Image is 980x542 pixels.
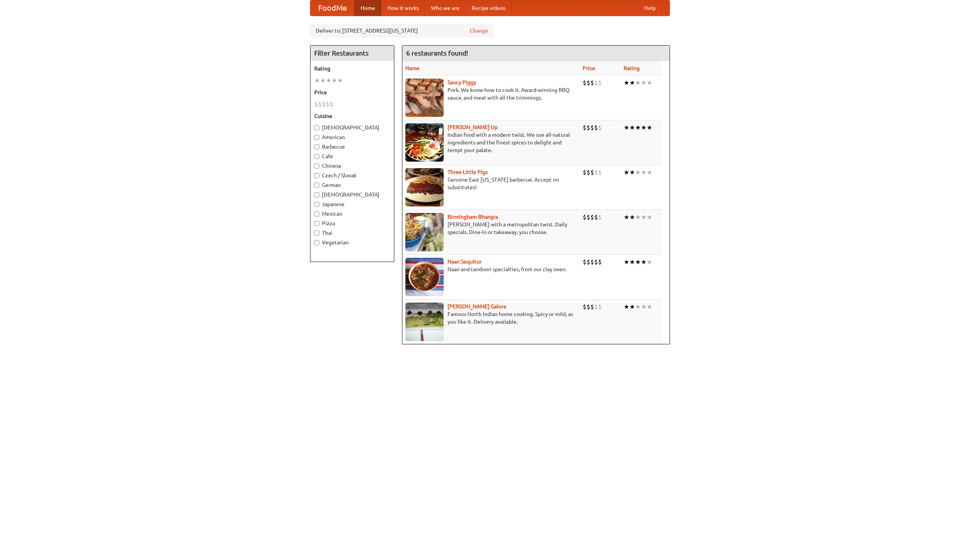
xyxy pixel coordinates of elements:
[310,0,354,16] a: FoodMe
[314,231,319,236] input: Thai
[448,169,488,175] a: Three Little Pigs
[647,79,652,87] li: ★
[448,303,506,309] a: [PERSON_NAME] Galore
[405,168,444,206] img: littlepigs.jpg
[586,213,590,221] li: $
[586,123,590,132] li: $
[405,123,444,162] img: curryup.jpg
[314,162,390,170] label: Chinese
[594,258,598,266] li: $
[314,181,390,189] label: German
[314,202,319,207] input: Japanese
[381,0,425,16] a: How it works
[629,123,635,132] li: ★
[629,168,635,177] li: ★
[624,123,629,132] li: ★
[590,213,594,221] li: $
[641,258,647,266] li: ★
[314,152,390,160] label: Cafe
[314,76,320,85] li: ★
[314,154,319,159] input: Cafe
[314,210,390,218] label: Mexican
[590,303,594,311] li: $
[583,123,586,132] li: $
[314,135,319,140] input: American
[314,124,390,131] label: [DEMOGRAPHIC_DATA]
[332,76,337,85] li: ★
[405,131,577,154] p: Indian food with a modern twist. We use all-natural ingredients and the finest spices to delight ...
[405,258,444,296] img: naansequitur.jpg
[641,303,647,311] li: ★
[624,258,629,266] li: ★
[405,310,577,326] p: Famous North Indian home cooking. Spicy or mild, as you like it. Delivery available.
[583,168,586,177] li: $
[647,123,652,132] li: ★
[314,164,319,169] input: Chinese
[629,79,635,87] li: ★
[594,168,598,177] li: $
[635,213,641,221] li: ★
[405,176,577,191] p: Genuine East [US_STATE] barbecue. Accept no substitutes!
[448,259,482,265] a: Naan Sequitur
[647,168,652,177] li: ★
[641,123,647,132] li: ★
[326,100,330,108] li: $
[314,200,390,208] label: Japanese
[586,79,590,87] li: $
[583,79,586,87] li: $
[354,0,381,16] a: Home
[598,79,602,87] li: $
[448,124,498,130] a: [PERSON_NAME] Up
[594,213,598,221] li: $
[583,213,586,221] li: $
[598,213,602,221] li: $
[405,221,577,236] p: [PERSON_NAME] with a metropolitan twist. Daily specials. Dine-in or takeaway, you choose.
[448,214,498,220] b: Birmingham Bhangra
[590,258,594,266] li: $
[314,229,390,237] label: Thai
[314,133,390,141] label: American
[322,100,326,108] li: $
[583,65,595,71] a: Price
[629,213,635,221] li: ★
[405,265,577,273] p: Naan and tandoori specialties, from our clay oven.
[598,258,602,266] li: $
[425,0,465,16] a: Who we are
[318,100,322,108] li: $
[629,258,635,266] li: ★
[629,303,635,311] li: ★
[405,303,444,341] img: currygalore.jpg
[314,211,319,216] input: Mexican
[641,213,647,221] li: ★
[624,65,640,71] a: Rating
[647,213,652,221] li: ★
[326,76,332,85] li: ★
[624,168,629,177] li: ★
[465,0,511,16] a: Recipe videos
[314,221,319,226] input: Pizza
[314,100,318,108] li: $
[314,191,390,198] label: [DEMOGRAPHIC_DATA]
[406,49,468,57] ng-pluralize: 6 restaurants found!
[635,123,641,132] li: ★
[314,112,390,120] h5: Cuisine
[320,76,326,85] li: ★
[448,79,476,85] a: Saucy Piggy
[405,213,444,251] img: bhangra.jpg
[337,76,343,85] li: ★
[598,123,602,132] li: $
[314,144,319,149] input: Barbecue
[598,303,602,311] li: $
[624,303,629,311] li: ★
[635,168,641,177] li: ★
[635,258,641,266] li: ★
[314,240,319,245] input: Vegetarian
[314,173,319,178] input: Czech / Slovak
[314,183,319,188] input: German
[405,79,444,117] img: saucy.jpg
[586,168,590,177] li: $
